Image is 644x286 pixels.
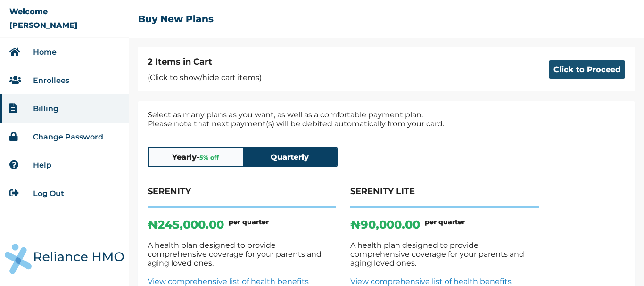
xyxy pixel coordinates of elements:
span: 5 % off [199,154,219,161]
button: Click to Proceed [549,60,625,79]
p: A health plan designed to provide comprehensive coverage for your parents and aging loved ones. [148,241,336,268]
a: Help [33,161,51,170]
p: Welcome [9,7,48,16]
p: Select as many plans as you want, as well as a comfortable payment plan. Please note that next pa... [148,110,625,128]
p: A health plan designed to provide comprehensive coverage for your parents and aging loved ones. [350,241,539,268]
h4: SERENITY LITE [350,186,539,208]
button: Quarterly [243,148,337,166]
a: Change Password [33,132,103,141]
a: Billing [33,104,58,113]
h4: 2 Items in Cart [148,57,262,67]
a: Log Out [33,189,64,198]
p: (Click to show/hide cart items) [148,73,262,82]
button: Yearly-5% off [149,148,243,166]
p: ₦ 245,000.00 [148,218,224,231]
p: [PERSON_NAME] [9,21,77,30]
a: View comprehensive list of health benefits [350,277,539,286]
a: Enrollees [33,76,69,85]
a: View comprehensive list of health benefits [148,277,336,286]
p: ₦ 90,000.00 [350,218,420,231]
img: RelianceHMO's Logo [5,244,124,274]
h4: SERENITY [148,186,336,208]
h6: per quarter [229,218,269,231]
a: Home [33,48,57,57]
h2: Buy New Plans [138,13,214,25]
h6: per quarter [425,218,465,231]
